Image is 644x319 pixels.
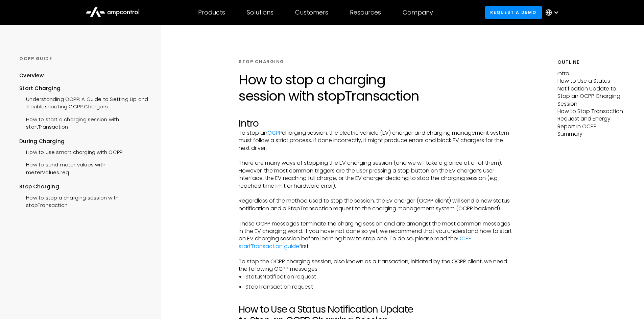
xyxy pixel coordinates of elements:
p: These OCPP messages terminate the charging session and are amongst the most common messages in th... [239,220,512,250]
p: Summary [557,130,625,138]
div: Company [403,9,433,16]
p: To stop the OCPP charging session, also known as a transaction, initiated by the OCPP client, we ... [239,258,512,273]
a: OCPP startTransaction guide [239,235,472,250]
div: Customers [295,9,328,16]
p: ‍ [239,152,512,159]
div: STOP CHARGING [239,59,284,65]
p: How to Use a Status Notification Update to Stop an OCPP Charging Session [557,77,625,108]
h5: Outline [557,59,625,66]
div: Products [198,9,225,16]
div: Start Charging [19,85,148,92]
p: There are many ways of stopping the EV charging session (and we will take a glance at all of them... [239,159,512,190]
p: ‍ [239,250,512,258]
li: StopTransaction request [245,283,512,291]
div: Overview [19,72,44,79]
p: How to Stop Transaction Request and Energy Report in OCPP [557,108,625,130]
p: Intro [557,70,625,77]
a: How to stop a charging session with stopTransaction [19,191,148,211]
p: ‍ [239,190,512,197]
li: StatusNotification request [245,273,512,281]
div: Solutions [247,9,273,16]
a: Request a demo [485,6,542,19]
div: Resources [350,9,381,16]
div: During Charging [19,138,148,145]
a: How to send meter values with meterValues.req [19,158,148,178]
a: Understanding OCPP: A Guide to Setting Up and Troubleshooting OCPP Chargers [19,92,148,112]
a: OCPP [267,129,282,137]
p: ‍ [239,296,512,303]
a: How to start a charging session with startTransaction [19,112,148,133]
div: Stop Charging [19,183,148,190]
a: How to use smart charging with OCPP [19,145,122,158]
div: OCPP GUIDE [19,56,148,62]
a: Overview [19,72,44,84]
h2: Intro [239,118,512,129]
h1: How to stop a charging session with stopTransaction [239,72,512,104]
p: ‍ [239,212,512,220]
p: Regardless of the method used to stop the session, the EV charger (OCPP client) will send a new s... [239,197,512,212]
p: To stop an charging session, the electric vehicle (EV) charger and charging management system mus... [239,129,512,152]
